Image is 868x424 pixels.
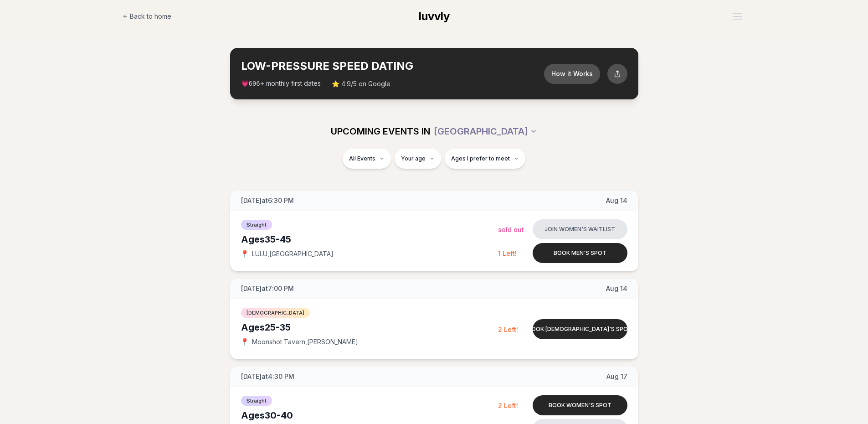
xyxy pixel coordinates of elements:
[241,79,321,88] span: 💗 + monthly first dates
[249,80,260,88] span: 696
[498,249,517,257] span: 1 Left!
[533,219,627,239] button: Join women's waitlist
[241,220,272,230] span: Straight
[331,125,430,138] span: UPCOMING EVENTS IN
[241,308,310,318] span: [DEMOGRAPHIC_DATA]
[123,7,171,26] a: Back to home
[606,372,627,381] span: Aug 17
[533,395,627,415] button: Book women's spot
[241,321,498,334] div: Ages 25-35
[544,64,600,84] button: How it Works
[498,326,518,333] span: 2 Left!
[343,149,391,169] button: All Events
[498,402,518,409] span: 2 Left!
[451,155,510,162] span: Ages I prefer to meet
[241,396,272,406] span: Straight
[241,196,294,205] span: [DATE] at 6:30 PM
[252,337,358,346] span: Moonshot Tavern , [PERSON_NAME]
[533,243,627,263] button: Book men's spot
[241,372,294,381] span: [DATE] at 4:30 PM
[445,149,525,169] button: Ages I prefer to meet
[395,149,441,169] button: Your age
[401,155,426,162] span: Your age
[434,121,537,141] button: [GEOGRAPHIC_DATA]
[130,12,171,21] span: Back to home
[252,249,334,259] span: LULU , [GEOGRAPHIC_DATA]
[729,10,746,23] button: Open menu
[241,59,544,73] h2: LOW-PRESSURE SPEED DATING
[533,319,627,339] button: Book [DEMOGRAPHIC_DATA]'s spot
[419,9,450,24] a: luvvly
[419,10,450,23] span: luvvly
[498,226,524,233] span: Sold Out
[241,409,498,422] div: Ages 30-40
[606,284,627,293] span: Aug 14
[241,284,294,293] span: [DATE] at 7:00 PM
[241,250,248,258] span: 📍
[349,155,375,162] span: All Events
[332,79,390,88] span: ⭐ 4.9/5 on Google
[606,196,627,205] span: Aug 14
[241,338,248,346] span: 📍
[241,233,498,246] div: Ages 35-45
